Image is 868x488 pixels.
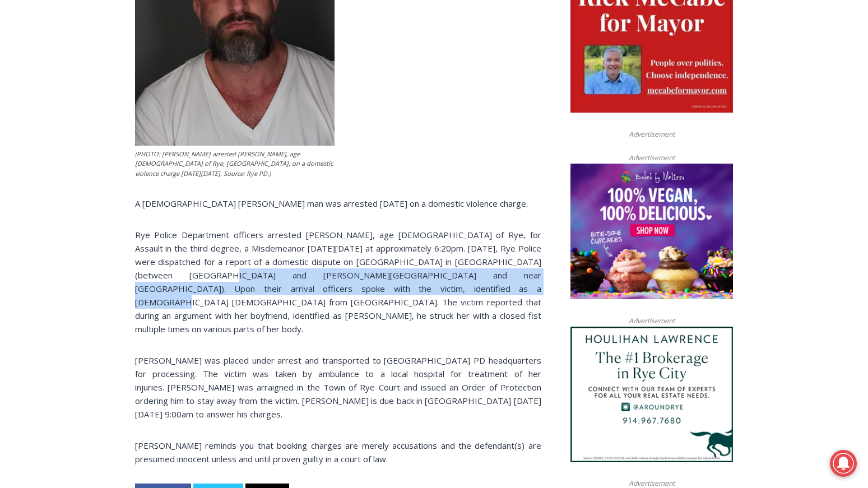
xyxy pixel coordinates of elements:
[618,315,686,326] span: Advertisement
[135,197,541,210] p: A [DEMOGRAPHIC_DATA] [PERSON_NAME] man was arrested [DATE] on a domestic violence charge.
[135,228,541,336] p: Rye Police Department officers arrested [PERSON_NAME], age [DEMOGRAPHIC_DATA] of Rye, for Assault...
[293,111,519,137] span: Intern @ [DOMAIN_NAME]
[618,152,686,163] span: Advertisement
[283,1,530,109] div: "[PERSON_NAME] and I covered the [DATE] Parade, which was a really eye opening experience as I ha...
[135,149,335,179] figcaption: (PHOTO: [PERSON_NAME] arrested [PERSON_NAME], age [DEMOGRAPHIC_DATA] of Rye, [GEOGRAPHIC_DATA], o...
[570,327,733,462] img: Houlihan Lawrence The #1 Brokerage in Rye City
[618,129,686,140] span: Advertisement
[135,354,541,421] p: [PERSON_NAME] was placed under arrest and transported to [GEOGRAPHIC_DATA] PD headquarters for pr...
[135,439,541,466] p: [PERSON_NAME] reminds you that booking charges are merely accusations and the defendant(s) are pr...
[570,164,733,299] img: Baked by Melissa
[270,109,543,140] a: Intern @ [DOMAIN_NAME]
